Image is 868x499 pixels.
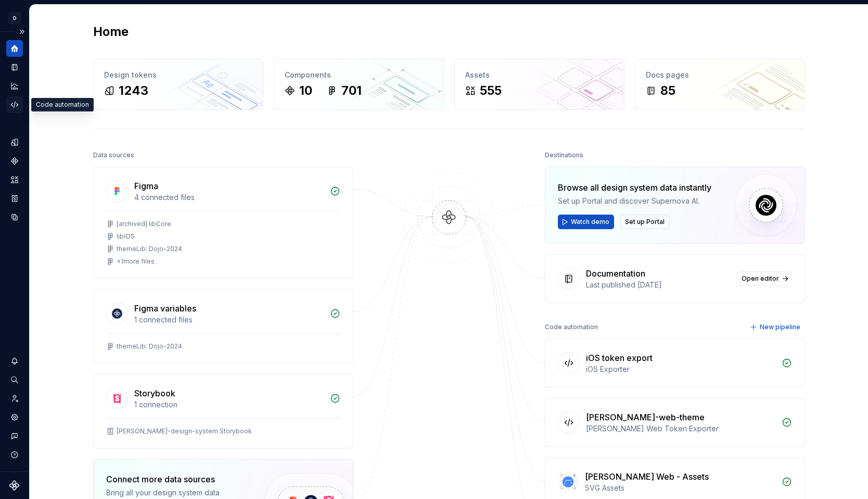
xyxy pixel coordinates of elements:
button: Contact support [6,428,23,444]
svg: Supernova Logo [9,480,20,491]
a: Design tokens1243 [93,59,263,110]
span: New pipeline [760,323,800,331]
button: Expand sidebar [15,24,29,39]
div: Set up Portal and discover Supernova AI. [558,196,711,206]
div: 10 [299,82,312,99]
a: Documentation [6,59,23,76]
div: [archived] libCore [117,220,171,228]
div: themeLib: Dojo-2024 [117,342,182,351]
div: 4 connected files [134,192,324,203]
a: Home [6,40,23,57]
div: iOS token export [586,352,653,364]
div: Design tokens [104,70,252,80]
a: Storybook1 connection[PERSON_NAME]-design-system Storybook [93,374,353,448]
div: Code automation [545,320,598,334]
div: 85 [660,82,675,99]
div: [PERSON_NAME]-design-system Storybook [117,427,252,435]
a: Storybook stories [6,190,23,207]
a: Code automation [6,96,23,113]
div: 1 connection [134,400,324,410]
div: Documentation [586,267,645,280]
span: Open editor [742,275,779,283]
div: Docs pages [646,70,794,80]
div: 555 [480,82,502,99]
div: libiOS [117,232,135,241]
div: SVG Assets [585,483,775,493]
h2: Home [93,23,129,40]
a: Settings [6,409,23,426]
div: Destinations [545,148,583,163]
a: Figma4 connected files[archived] libCorelibiOSthemeLib: Dojo-2024+1more files [93,167,353,279]
div: 1243 [119,82,148,99]
div: themeLib: Dojo-2024 [117,245,182,253]
a: Assets555 [454,59,624,110]
div: Last published [DATE] [586,280,731,290]
a: Design tokens [6,134,23,151]
div: Data sources [93,148,134,163]
a: Invite team [6,390,23,407]
span: Watch demo [571,218,609,226]
div: Figma variables [134,302,196,315]
button: Set up Portal [620,215,669,229]
div: Storybook [134,387,175,400]
a: Assets [6,171,23,188]
a: Data sources [6,209,23,226]
a: Figma variables1 connected filesthemeLib: Dojo-2024 [93,289,353,364]
div: [PERSON_NAME]-web-theme [586,411,705,423]
div: iOS Exporter [586,364,775,375]
div: 1 connected files [134,315,324,325]
span: Set up Portal [625,218,665,226]
div: Code automation [31,98,94,111]
div: Figma [134,180,158,192]
a: Open editor [737,271,792,286]
button: New pipeline [747,320,805,334]
a: Components [6,153,23,169]
button: Search ⌘K [6,371,23,388]
div: [PERSON_NAME] Web - Assets [585,470,709,483]
button: Notifications [6,353,23,369]
a: Components10701 [274,59,444,110]
div: Connect more data sources [106,473,247,485]
div: 701 [341,82,362,99]
div: D [8,12,21,24]
div: Assets [465,70,614,80]
div: Components [285,70,433,80]
button: D [2,7,27,29]
a: Docs pages85 [635,59,805,110]
button: Watch demo [558,215,614,229]
div: [PERSON_NAME] Web Token Exporter [586,423,775,434]
div: Browse all design system data instantly [558,181,711,194]
a: Analytics [6,78,23,94]
div: + 1 more files [117,257,155,266]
